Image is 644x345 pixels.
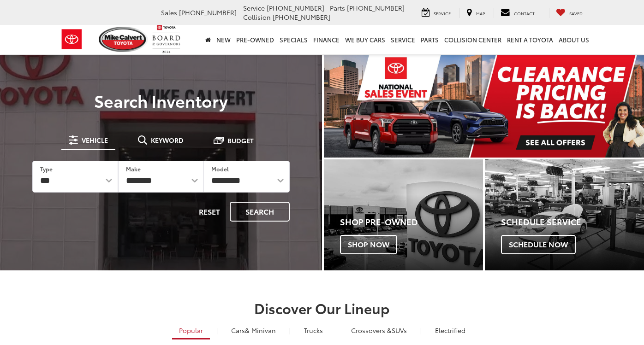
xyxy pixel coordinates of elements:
h2: Discover Our Lineup [59,300,585,316]
h4: Shop Pre-Owned [340,217,483,227]
h4: Schedule Service [501,217,644,227]
div: carousel slide number 1 of 1 [324,55,644,158]
span: Budget [227,137,254,144]
span: Sales [161,8,177,17]
a: Shop Pre-Owned Shop Now [324,159,483,271]
button: Search [230,202,290,222]
a: Contact [494,8,542,18]
span: Contact [514,10,535,16]
span: Schedule Now [501,235,576,254]
a: WE BUY CARS [342,25,388,54]
label: Type [40,165,53,173]
a: Service [415,8,458,18]
span: [PHONE_NUMBER] [267,3,324,12]
span: Service [243,3,265,12]
label: Make [126,165,141,173]
span: Collision [243,12,271,22]
a: Collision Center [441,25,504,54]
span: Shop Now [340,235,397,254]
img: Mike Calvert Toyota [99,27,148,52]
a: Pre-Owned [233,25,277,54]
a: Cars [224,322,283,338]
a: My Saved Vehicles [549,8,590,18]
span: Crossovers & [351,326,392,335]
span: [PHONE_NUMBER] [347,3,405,12]
a: Home [203,25,214,54]
img: Toyota [54,24,89,54]
a: Electrified [428,322,472,338]
li: | [334,326,340,335]
a: Schedule Service Schedule Now [485,159,644,271]
span: Vehicle [82,137,108,143]
a: Map [459,8,492,18]
span: [PHONE_NUMBER] [179,8,237,17]
a: About Us [556,25,592,54]
h3: Search Inventory [19,91,303,110]
div: Toyota [485,159,644,271]
li: | [418,326,424,335]
span: & Minivan [245,326,276,335]
span: [PHONE_NUMBER] [273,12,330,22]
button: Reset [191,202,228,222]
a: Popular [172,322,210,339]
a: SUVs [344,322,414,338]
label: Model [211,165,229,173]
a: Finance [310,25,342,54]
li: | [214,326,220,335]
li: | [287,326,293,335]
a: Rent a Toyota [504,25,556,54]
a: Service [388,25,418,54]
div: Toyota [324,159,483,271]
span: Service [434,10,451,16]
a: New [214,25,233,54]
span: Keyword [151,137,184,143]
span: Map [476,10,485,16]
img: Clearance Pricing Is Back [324,55,644,158]
a: Specials [277,25,310,54]
section: Carousel section with vehicle pictures - may contain disclaimers. [324,55,644,158]
span: Saved [569,10,583,16]
a: Trucks [297,322,330,338]
span: Parts [330,3,345,12]
a: Parts [418,25,441,54]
